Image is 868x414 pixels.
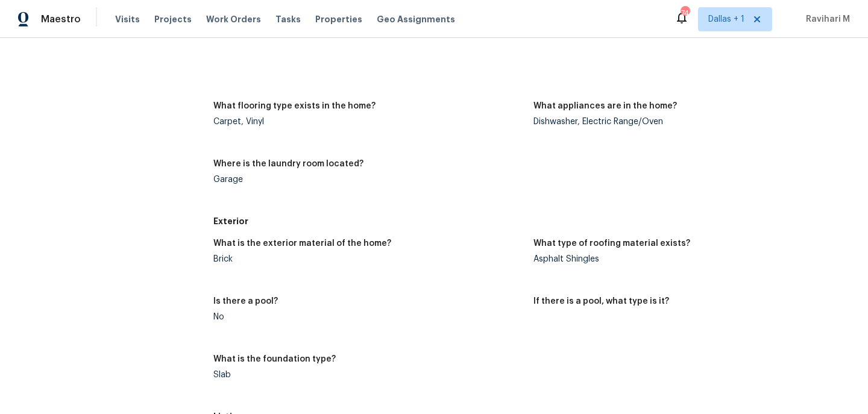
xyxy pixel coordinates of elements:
[801,13,850,25] span: Ravihari M
[315,13,362,25] span: Properties
[533,102,677,110] h5: What appliances are in the home?
[41,13,81,25] span: Maestro
[681,7,689,19] div: 74
[213,102,376,110] h5: What flooring type exists in the home?
[213,313,524,321] div: No
[213,255,524,263] div: Brick
[213,371,524,379] div: Slab
[213,215,854,227] h5: Exterior
[213,239,391,248] h5: What is the exterior material of the home?
[213,175,524,184] div: Garage
[115,13,140,25] span: Visits
[206,13,261,25] span: Work Orders
[154,13,192,25] span: Projects
[377,13,455,25] span: Geo Assignments
[213,355,336,363] h5: What is the foundation type?
[533,239,690,248] h5: What type of roofing material exists?
[213,160,363,168] h5: Where is the laundry room located?
[708,13,744,25] span: Dallas + 1
[533,255,844,263] div: Asphalt Shingles
[533,118,844,126] div: Dishwasher, Electric Range/Oven
[213,118,524,126] div: Carpet, Vinyl
[213,297,278,306] h5: Is there a pool?
[533,297,669,306] h5: If there is a pool, what type is it?
[275,15,301,24] span: Tasks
